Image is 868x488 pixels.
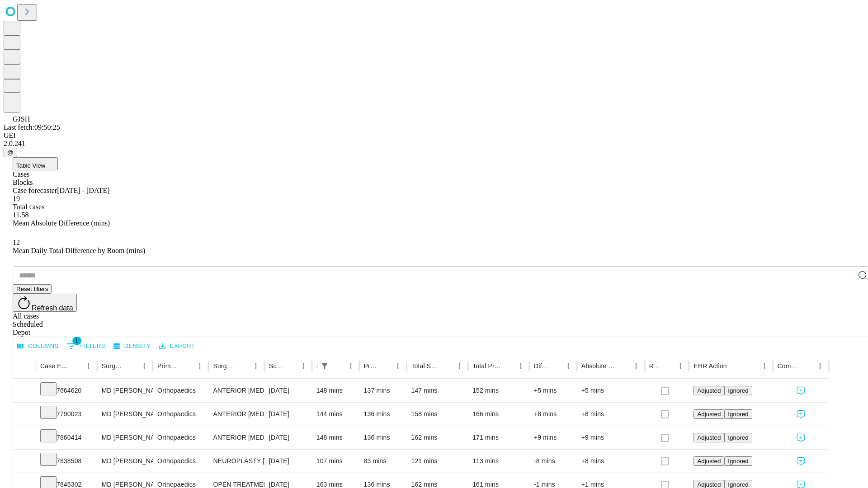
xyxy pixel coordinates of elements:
[297,360,310,372] button: Menu
[102,403,148,426] div: MD [PERSON_NAME] [PERSON_NAME]
[32,304,73,312] span: Refresh data
[82,360,95,372] button: Menu
[138,360,151,372] button: Menu
[13,247,145,254] span: Mean Daily Total Difference by Room (mins)
[18,430,31,446] button: Expand
[697,481,721,488] span: Adjusted
[269,426,307,449] div: [DATE]
[472,426,525,449] div: 171 mins
[581,379,640,402] div: +5 mins
[157,379,204,402] div: Orthopaedics
[213,403,259,426] div: ANTERIOR [MEDICAL_DATA] TOTAL HIP
[728,387,748,394] span: Ignored
[4,148,17,157] button: @
[728,360,741,372] button: Sort
[364,379,402,402] div: 137 mins
[102,426,148,449] div: MD [PERSON_NAME] [PERSON_NAME]
[7,149,14,156] span: @
[40,362,69,370] div: Case Epic Id
[472,450,525,473] div: 113 mins
[15,339,61,353] button: Select columns
[213,362,236,370] div: Surgery Name
[453,360,466,372] button: Menu
[697,387,721,394] span: Adjusted
[181,360,193,372] button: Sort
[693,433,724,442] button: Adjusted
[697,434,721,441] span: Adjusted
[13,157,58,170] button: Table View
[250,360,262,372] button: Menu
[269,450,307,473] div: [DATE]
[411,379,463,402] div: 147 mins
[411,403,463,426] div: 158 mins
[724,409,752,419] button: Ignored
[237,360,250,372] button: Sort
[40,403,93,426] div: 7790023
[472,362,501,370] div: Total Predicted Duration
[284,360,297,372] button: Sort
[814,360,826,372] button: Menu
[102,450,148,473] div: MD [PERSON_NAME] [PERSON_NAME]
[318,360,331,372] button: Show filters
[630,360,642,372] button: Menu
[13,187,57,194] span: Case forecaster
[102,362,124,370] div: Surgeon Name
[269,362,283,370] div: Surgery Date
[693,409,724,419] button: Adjusted
[13,219,110,227] span: Mean Absolute Difference (mins)
[364,403,402,426] div: 136 mins
[649,362,661,370] div: Resolved in EHR
[534,379,572,402] div: +5 mins
[534,403,572,426] div: +8 mins
[364,450,402,473] div: 83 mins
[4,123,60,131] span: Last fetch: 09:50:25
[728,434,748,441] span: Ignored
[13,115,30,123] span: GJSH
[16,286,48,292] span: Reset filters
[534,426,572,449] div: +9 mins
[13,211,28,219] span: 11.58
[344,360,357,372] button: Menu
[213,450,259,473] div: NEUROPLASTY [MEDICAL_DATA] AT [GEOGRAPHIC_DATA]
[316,426,355,449] div: 148 mins
[549,360,562,372] button: Sort
[728,411,748,418] span: Ignored
[4,131,864,140] div: GEI
[193,360,206,372] button: Menu
[562,360,575,372] button: Menu
[697,458,721,465] span: Adjusted
[693,362,726,370] div: EHR Action
[40,426,93,449] div: 7860414
[332,360,344,372] button: Sort
[697,411,721,418] span: Adjusted
[70,360,82,372] button: Sort
[581,450,640,473] div: +8 mins
[514,360,527,372] button: Menu
[102,379,148,402] div: MD [PERSON_NAME] [PERSON_NAME]
[617,360,630,372] button: Sort
[724,386,752,395] button: Ignored
[364,362,378,370] div: Predicted In Room Duration
[581,362,616,370] div: Absolute Difference
[157,362,180,370] div: Primary Service
[13,203,44,211] span: Total cases
[778,362,800,370] div: Comments
[157,426,204,449] div: Orthopaedics
[269,379,307,402] div: [DATE]
[13,195,20,202] span: 19
[18,454,31,469] button: Expand
[472,403,525,426] div: 166 mins
[16,162,45,169] span: Table View
[18,407,31,422] button: Expand
[502,360,514,372] button: Sort
[72,336,81,345] span: 1
[213,379,259,402] div: ANTERIOR [MEDICAL_DATA] TOTAL HIP
[316,403,355,426] div: 144 mins
[125,360,138,372] button: Sort
[758,360,771,372] button: Menu
[40,379,93,402] div: 7664620
[13,239,20,246] span: 12
[392,360,404,372] button: Menu
[40,450,93,473] div: 7838508
[316,362,317,370] div: Scheduled In Room Duration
